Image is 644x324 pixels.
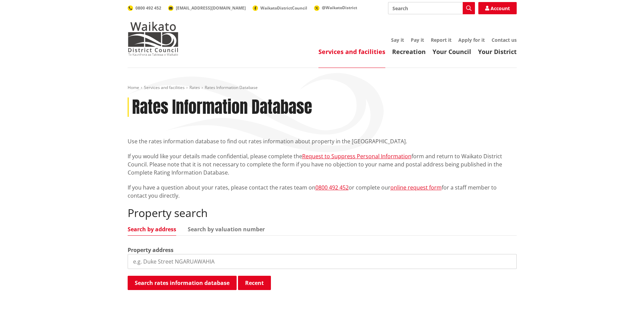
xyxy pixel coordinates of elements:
[176,5,246,11] span: [EMAIL_ADDRESS][DOMAIN_NAME]
[128,152,517,177] p: If you would like your details made confidential, please complete the form and return to Waikato ...
[322,5,357,11] span: @WaikatoDistrict
[433,48,471,56] a: Your Council
[128,137,517,145] p: Use the rates information database to find out rates information about property in the [GEOGRAPHI...
[128,246,173,254] label: Property address
[128,85,517,91] nav: breadcrumb
[458,37,485,43] a: Apply for it
[391,37,404,43] a: Say it
[260,5,307,11] span: WaikatoDistrictCouncil
[388,2,475,14] input: Search input
[318,48,385,56] a: Services and facilities
[132,97,312,117] h1: Rates Information Database
[238,276,271,290] button: Recent
[478,2,517,14] a: Account
[390,184,442,191] a: online request form
[492,37,517,43] a: Contact us
[253,5,307,11] a: WaikatoDistrictCouncil
[128,5,161,11] a: 0800 492 452
[128,85,139,90] a: Home
[431,37,452,43] a: Report it
[128,276,237,290] button: Search rates information database
[128,183,517,200] p: If you have a question about your rates, please contact the rates team on or complete our for a s...
[128,22,179,56] img: Waikato District Council - Te Kaunihera aa Takiwaa o Waikato
[144,85,185,90] a: Services and facilities
[392,48,426,56] a: Recreation
[302,152,411,160] a: Request to Suppress Personal Information
[315,184,349,191] a: 0800 492 452
[188,227,265,232] a: Search by valuation number
[128,206,517,219] h2: Property search
[478,48,517,56] a: Your District
[128,254,517,269] input: e.g. Duke Street NGARUAWAHIA
[189,85,200,90] a: Rates
[168,5,246,11] a: [EMAIL_ADDRESS][DOMAIN_NAME]
[205,85,258,90] span: Rates Information Database
[128,227,176,232] a: Search by address
[314,5,357,11] a: @WaikatoDistrict
[411,37,424,43] a: Pay it
[135,5,161,11] span: 0800 492 452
